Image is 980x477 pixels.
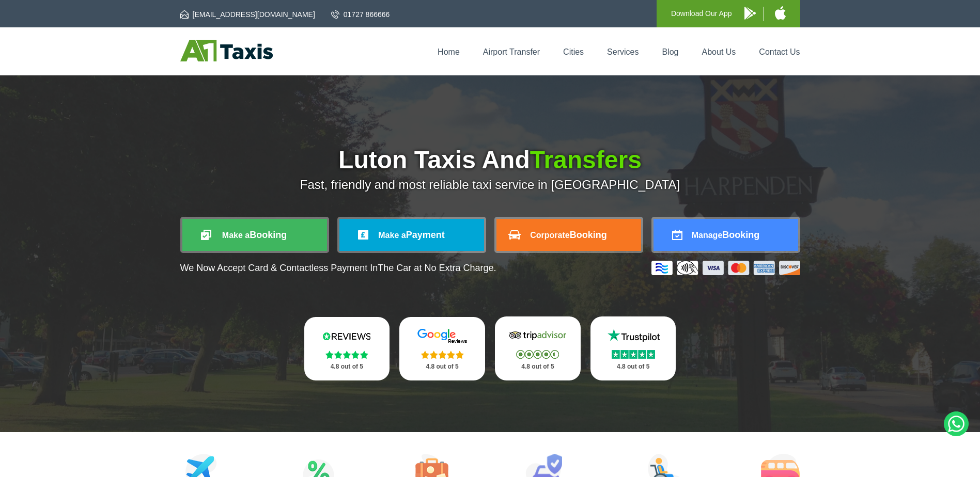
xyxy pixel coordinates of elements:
[378,231,406,240] span: Make a
[759,47,800,56] a: Contact Us
[506,360,569,373] p: 4.8 out of 5
[222,231,250,240] span: Make a
[612,350,655,359] img: Stars
[702,47,736,56] a: About Us
[607,47,639,56] a: Services
[378,263,496,273] span: The Car at No Extra Charge.
[530,146,642,173] span: Transfers
[316,360,379,373] p: 4.8 out of 5
[339,219,484,251] a: Make aPayment
[651,261,800,275] img: Credit And Debit Cards
[180,148,800,172] h1: Luton Taxis And
[483,47,540,56] a: Airport Transfer
[421,351,464,359] img: Stars
[399,317,485,380] a: Google Stars 4.8 out of 5
[654,219,798,251] a: ManageBooking
[180,40,273,61] img: A1 Taxis St Albans LTD
[411,328,473,344] img: Google
[182,219,327,251] a: Make aBooking
[516,350,559,359] img: Stars
[304,317,390,380] a: Reviews.io Stars 4.8 out of 5
[180,178,800,192] p: Fast, friendly and most reliable taxi service in [GEOGRAPHIC_DATA]
[325,351,368,359] img: Stars
[692,231,723,240] span: Manage
[563,47,584,56] a: Cities
[496,219,641,251] a: CorporateBooking
[495,316,581,380] a: Tripadvisor Stars 4.8 out of 5
[507,328,569,343] img: Tripadvisor
[411,360,474,373] p: 4.8 out of 5
[775,6,786,20] img: A1 Taxis iPhone App
[316,328,378,344] img: Reviews.io
[744,7,756,20] img: A1 Taxis Android App
[180,263,496,274] p: We Now Accept Card & Contactless Payment In
[662,47,678,56] a: Blog
[438,47,460,56] a: Home
[530,231,569,240] span: Corporate
[602,360,665,373] p: 4.8 out of 5
[590,316,676,380] a: Trustpilot Stars 4.8 out of 5
[602,328,664,343] img: Trustpilot
[671,7,732,20] p: Download Our App
[180,9,315,20] a: [EMAIL_ADDRESS][DOMAIN_NAME]
[331,9,390,20] a: 01727 866666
